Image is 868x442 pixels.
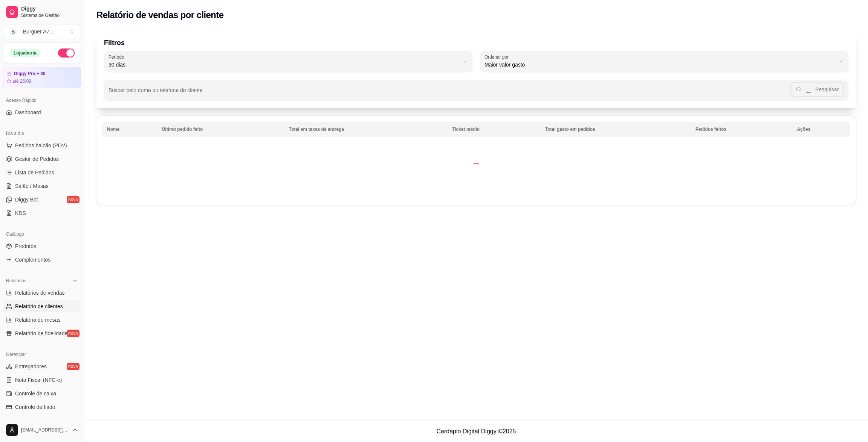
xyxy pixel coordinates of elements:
[58,48,75,58] button: Alterar Status
[3,167,81,179] a: Lista de Pedidos
[96,9,224,21] h2: Relatório de vendas por cliente
[3,348,81,360] div: Gerenciar
[15,155,59,163] span: Gestor de Pedidos
[3,401,81,413] a: Controle de fiado
[21,6,78,12] span: Diggy
[6,278,26,284] span: Relatórios
[3,194,81,206] a: Diggy Botnovo
[15,256,50,263] span: Complementos
[15,142,67,149] span: Pedidos balcão (PDV)
[84,421,868,442] footer: Cardápio Digital Diggy © 2025
[3,3,81,21] a: DiggySistema de Gestão
[3,94,81,106] div: Acesso Rápido
[15,403,55,411] span: Controle de fiado
[15,289,65,297] span: Relatórios de vendas
[21,427,69,433] span: [EMAIL_ADDRESS][DOMAIN_NAME]
[15,417,33,424] span: Cupons
[3,388,81,400] a: Controle de caixa
[15,242,36,250] span: Produtos
[12,78,31,84] article: até 26/09
[15,196,38,203] span: Diggy Bot
[23,28,54,35] div: Burguer A7 ...
[15,376,62,384] span: Nota Fiscal (NFC-e)
[484,54,511,60] label: Ordenar por
[472,157,480,164] div: Loading
[3,254,81,266] a: Complementos
[3,180,81,192] a: Salão / Mesas
[3,240,81,252] a: Produtos
[3,228,81,240] div: Catálogo
[15,169,54,176] span: Lista de Pedidos
[484,61,835,68] span: Maior valor gasto
[480,51,848,72] button: Ordenar porMaior valor gasto
[108,54,127,60] label: Período
[15,316,61,324] span: Relatório de mesas
[3,287,81,299] a: Relatórios de vendas
[15,390,56,397] span: Controle de caixa
[3,415,81,427] a: Cupons
[15,209,26,217] span: KDS
[104,38,848,48] p: Filtros
[15,330,67,337] span: Relatório de fidelidade
[3,139,81,151] button: Pedidos balcão (PDV)
[3,327,81,339] a: Relatório de fidelidadenovo
[104,51,472,72] button: Período30 dias
[3,360,81,372] a: Entregadoresnovo
[3,207,81,219] a: KDS
[3,421,81,439] button: [EMAIL_ADDRESS][DOMAIN_NAME]
[15,303,63,310] span: Relatório de clientes
[3,24,81,39] button: Select a team
[15,109,41,116] span: Dashboard
[3,374,81,386] a: Nota Fiscal (NFC-e)
[108,61,459,68] span: 30 dias
[108,89,790,97] input: Buscar pelo nome ou telefone do cliente
[3,314,81,326] a: Relatório de mesas
[3,300,81,312] a: Relatório de clientes
[21,12,78,18] span: Sistema de Gestão
[9,28,17,35] span: B
[15,363,47,370] span: Entregadores
[14,71,46,77] article: Diggy Pro + 30
[3,153,81,165] a: Gestor de Pedidos
[3,67,81,88] a: Diggy Pro + 30até 26/09
[9,49,41,57] div: Loja aberta
[3,106,81,118] a: Dashboard
[15,182,49,190] span: Salão / Mesas
[3,127,81,139] div: Dia a dia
